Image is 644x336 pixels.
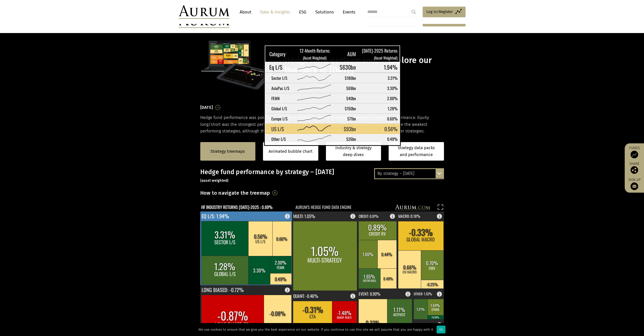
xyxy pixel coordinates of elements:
a: Animated bubble chart [269,148,312,155]
a: Strategy treemaps [210,148,245,155]
a: Funds [627,146,641,158]
a: Log in/Register [423,7,466,17]
h3: Hedge fund performance by strategy – [DATE] [200,168,444,184]
div: By strategy – [DATE] [375,169,443,178]
a: Data & Insights [258,7,293,17]
div: Share [627,162,641,174]
a: Industry & strategy deep dives [326,142,381,161]
span: sub-strategy [334,129,358,133]
h3: [DATE] [200,104,213,111]
a: Events [340,7,355,17]
a: ESG [296,7,309,17]
span: Log in/Register [426,9,453,15]
div: Ok [437,326,445,333]
img: Share this post [631,166,638,174]
img: Aurum [179,5,229,19]
p: Hedge fund performance was positive in July. Most master hedge fund strategies generated positive... [200,114,444,134]
img: Access Funds [631,151,638,158]
a: Sign up [627,178,641,190]
h3: How to navigate the treemap [200,189,270,197]
img: Sign up to our newsletter [631,182,638,190]
input: Submit [409,7,419,17]
h1: Hedge fund performance – explore our live data to [DATE] [285,55,442,75]
a: About [237,7,254,17]
a: Solutions [313,7,336,17]
a: Strategy data packs and performance [389,142,444,161]
small: (asset weighted) [200,178,229,183]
